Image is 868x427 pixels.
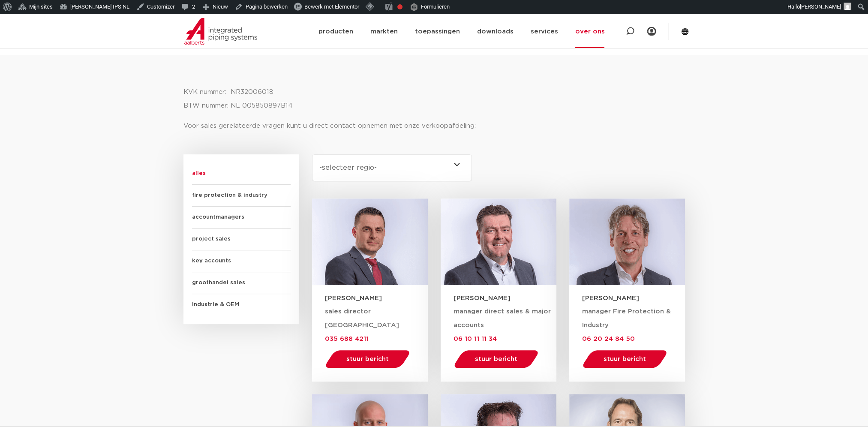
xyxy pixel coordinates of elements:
span: key accounts [192,250,291,272]
span: manager direct sales & major accounts [454,308,551,328]
a: services [530,15,558,48]
span: 06 20 24 84 50 [582,336,635,342]
span: 06 10 11 11 34 [454,336,497,342]
span: fire protection & industry [192,185,291,207]
span: alles [192,163,291,185]
div: Focus keyphrase niet ingevuld [397,4,402,9]
h3: [PERSON_NAME] [325,294,428,303]
span: groothandel sales [192,272,291,294]
a: 035 688 4211 [325,335,369,342]
span: 035 688 4211 [325,336,369,342]
span: stuur bericht [346,356,389,362]
h3: [PERSON_NAME] [454,294,556,303]
span: project sales [192,229,291,250]
span: sales director [GEOGRAPHIC_DATA] [325,308,399,328]
span: [PERSON_NAME] [800,3,841,10]
a: 06 20 24 84 50 [582,335,635,342]
a: producten [318,15,353,48]
span: accountmanagers [192,207,291,229]
span: stuur bericht [604,356,646,362]
a: 06 10 11 11 34 [454,335,497,342]
h3: [PERSON_NAME] [582,294,685,303]
span: industrie & OEM [192,294,291,316]
span: stuur bericht [475,356,517,362]
a: downloads [477,15,513,48]
nav: Menu [318,15,604,48]
span: manager Fire Protection & Industry [582,308,671,328]
a: markten [370,15,397,48]
span: Bewerk met Elementor [304,3,359,10]
a: over ons [575,15,604,48]
p: KVK nummer: NR32006018 BTW nummer: NL 005850897B14 [183,85,685,113]
p: Voor sales gerelateerde vragen kunt u direct contact opnemen met onze verkoopafdeling: [183,119,685,133]
a: toepassingen [414,15,460,48]
nav: Menu [647,14,656,49]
